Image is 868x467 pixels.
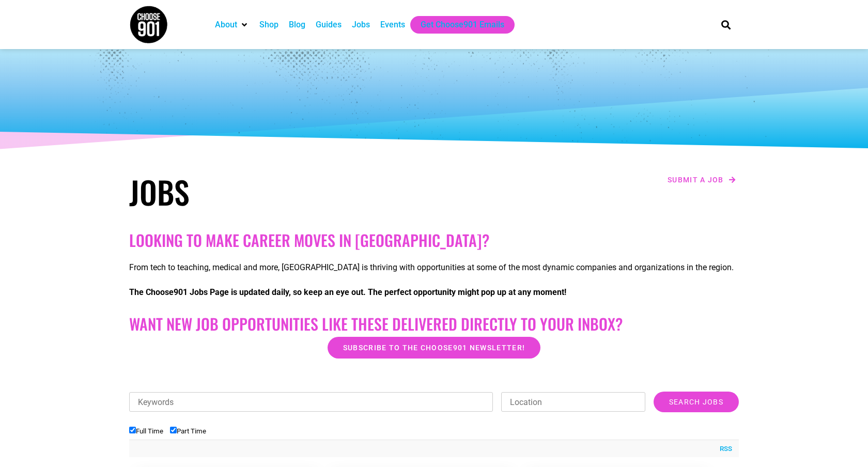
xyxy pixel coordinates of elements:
span: Submit a job [668,176,724,183]
h1: Jobs [129,173,429,210]
h2: Want New Job Opportunities like these Delivered Directly to your Inbox? [129,315,739,333]
a: About [215,19,237,31]
a: Shop [259,19,278,31]
a: Submit a job [664,173,739,186]
input: Location [501,392,645,412]
a: Guides [316,19,342,31]
div: Search [718,16,735,33]
input: Part Time [170,427,177,433]
input: Search Jobs [654,392,739,412]
label: Full Time [129,427,163,435]
a: Jobs [352,19,370,31]
strong: The Choose901 Jobs Page is updated daily, so keep an eye out. The perfect opportunity might pop u... [129,287,566,297]
a: Get Choose901 Emails [421,19,504,31]
div: About [210,16,254,34]
a: Subscribe to the Choose901 newsletter! [328,337,540,359]
a: Events [380,19,405,31]
nav: Main nav [210,16,704,34]
p: From tech to teaching, medical and more, [GEOGRAPHIC_DATA] is thriving with opportunities at some... [129,261,739,274]
input: Keywords [129,392,493,412]
input: Full Time [129,427,136,433]
span: Subscribe to the Choose901 newsletter! [343,344,525,351]
a: RSS [715,444,732,454]
h2: Looking to make career moves in [GEOGRAPHIC_DATA]? [129,231,739,250]
a: Blog [289,19,305,31]
label: Part Time [170,427,206,435]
